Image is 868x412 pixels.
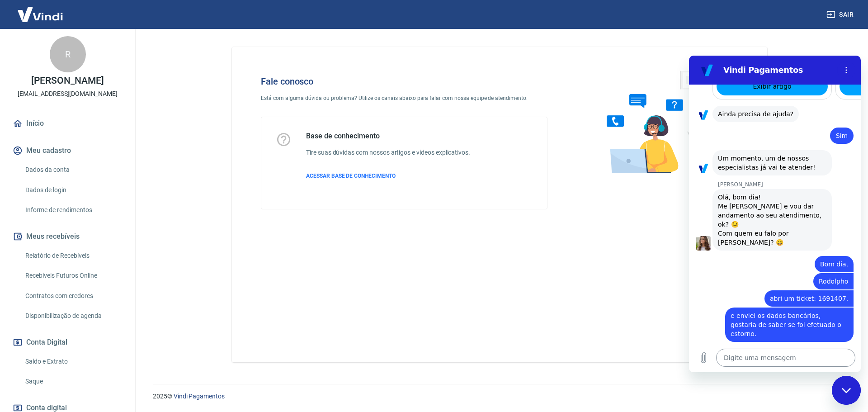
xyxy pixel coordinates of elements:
a: Dados da conta [22,161,124,179]
button: Meus recebíveis [11,227,124,246]
span: abri um ticket: 1691407. [81,238,159,247]
img: Fale conosco [589,62,726,182]
a: Relatório de Recebíveis [22,246,124,265]
p: [PERSON_NAME] [29,125,172,133]
span: Sim [146,76,159,85]
a: Exibir artigo: 'Após o cancelamento do pedido, como será realizado o estorno?' [151,22,262,40]
a: Informe de rendimentos [22,201,124,219]
a: Saldo e Extrato [22,352,124,371]
span: ACESSAR BASE DE CONHECIMENTO [306,173,396,179]
p: [PERSON_NAME] [31,76,104,85]
a: Disponibilização de agenda [22,307,124,325]
button: Carregar arquivo [5,293,24,311]
button: Sair [825,6,857,23]
a: Início [11,114,124,133]
a: Vindi Pagamentos [174,393,225,400]
p: 2025 © [153,392,846,401]
iframe: Janela de mensagens [689,56,861,372]
a: ACESSAR BASE DE CONHECIMENTO [306,172,470,180]
h5: Base de conhecimento [306,132,470,141]
iframe: Botão para abrir a janela de mensagens, conversa em andamento [832,376,861,405]
span: Bom dia, [131,204,159,213]
a: Saque [22,372,124,391]
p: [EMAIL_ADDRESS][DOMAIN_NAME] [18,89,118,99]
span: e enviei os dados bancários, gostaria de saber se foi efetuado o estorno. [42,256,159,283]
button: Meu cadastro [11,141,124,161]
a: Contratos com credores [22,287,124,305]
h4: Fale conosco [261,76,547,87]
button: Conta Digital [11,332,124,352]
a: Recebíveis Futuros Online [22,266,124,285]
p: Está com alguma dúvida ou problema? Utilize os canais abaixo para falar com nossa equipe de atend... [261,94,547,102]
h6: Tire suas dúvidas com nossos artigos e vídeos explicativos. [306,148,470,157]
span: Um momento, um de nossos especialistas já vai te atender! [29,98,137,116]
span: Rodolpho [130,221,159,230]
a: Dados de login [22,181,124,199]
div: R [50,36,86,72]
span: Ainda precisa de ajuda? [29,54,104,63]
img: Vindi [11,0,70,28]
div: Olá, bom dia! Me [PERSON_NAME] e vou dar andamento ao seu atendimento, ok? 😉️ Com quem eu falo po... [29,137,137,191]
